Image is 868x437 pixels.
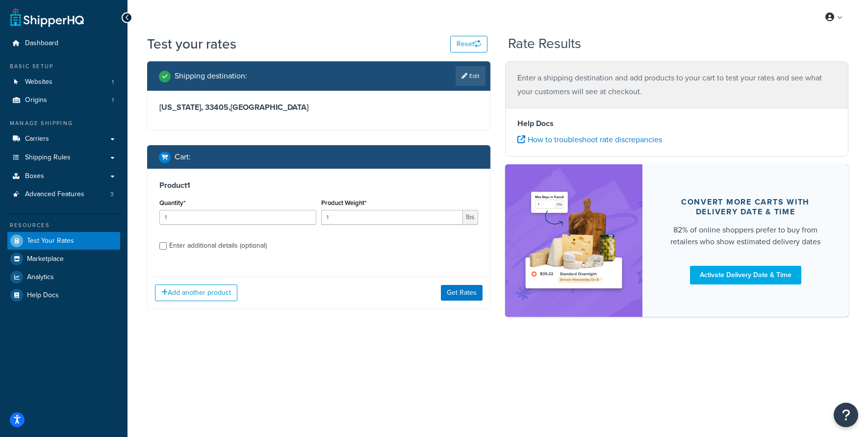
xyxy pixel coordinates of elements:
[159,242,167,250] input: Enter additional details (optional)
[7,286,120,304] a: Help Docs
[25,154,71,162] span: Shipping Rules
[463,210,478,225] span: lbs
[508,36,581,51] h2: Rate Results
[25,39,58,48] span: Dashboard
[175,153,191,161] h2: Cart :
[7,167,120,185] a: Boxes
[112,96,114,104] span: 1
[7,250,120,268] a: Marketplace
[110,190,114,199] span: 3
[520,179,628,302] img: feature-image-ddt-36eae7f7280da8017bfb280eaccd9c446f90b1fe08728e4019434db127062ab4.png
[7,73,120,91] a: Websites1
[25,190,84,199] span: Advanced Features
[7,185,120,204] li: Advanced Features
[690,266,801,284] a: Activate Delivery Date & Time
[456,66,485,86] a: Edit
[450,36,487,52] button: Reset
[7,221,120,230] div: Resources
[112,78,114,86] span: 1
[517,118,836,129] h4: Help Docs
[7,34,120,52] a: Dashboard
[159,103,478,112] h3: [US_STATE], 33405 , [GEOGRAPHIC_DATA]
[27,291,59,300] span: Help Docs
[666,197,825,217] div: Convert more carts with delivery date & time
[834,403,858,427] button: Open Resource Center
[25,135,49,143] span: Carriers
[666,224,825,248] div: 82% of online shoppers prefer to buy from retailers who show estimated delivery dates
[7,62,120,71] div: Basic Setup
[7,149,120,167] a: Shipping Rules
[25,78,52,86] span: Websites
[159,210,316,225] input: 0
[321,199,366,206] label: Product Weight*
[155,284,237,301] button: Add another product
[27,273,54,282] span: Analytics
[7,119,120,128] div: Manage Shipping
[517,134,662,145] a: How to troubleshoot rate discrepancies
[25,96,47,104] span: Origins
[25,172,44,180] span: Boxes
[517,71,836,99] p: Enter a shipping destination and add products to your cart to test your rates and see what your c...
[7,232,120,250] a: Test Your Rates
[27,237,74,245] span: Test Your Rates
[321,210,463,225] input: 0.00
[169,239,267,253] div: Enter additional details (optional)
[7,268,120,286] a: Analytics
[159,180,478,190] h3: Product 1
[7,91,120,109] a: Origins1
[7,91,120,109] li: Origins
[7,130,120,148] a: Carriers
[159,199,185,206] label: Quantity*
[147,34,236,53] h1: Test your rates
[27,255,64,263] span: Marketplace
[175,72,247,80] h2: Shipping destination :
[441,285,483,301] button: Get Rates
[7,73,120,91] li: Websites
[7,185,120,204] a: Advanced Features3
